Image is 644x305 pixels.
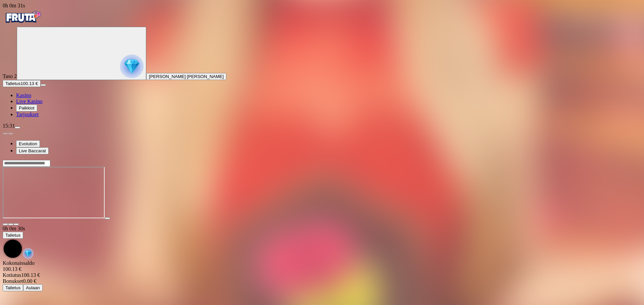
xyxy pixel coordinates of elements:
button: menu [15,127,20,129]
button: next slide [8,133,13,135]
button: Live Baccarat [16,147,49,154]
img: reward-icon [23,248,34,259]
span: [PERSON_NAME] [PERSON_NAME] [149,74,224,79]
span: Palkkiot [19,105,35,110]
nav: Primary [3,9,641,118]
span: user session time [3,3,25,8]
img: reward progress [120,55,144,78]
button: reward iconPalkkiot [16,104,37,111]
span: 100.13 € [20,81,38,86]
span: Talletus [5,285,20,290]
a: Fruta [3,21,43,26]
div: 100.13 € [3,272,641,278]
button: fullscreen icon [13,223,19,225]
div: Kokonaissaldo [3,260,641,272]
a: gift-inverted iconTarjoukset [16,111,39,117]
input: Search [3,160,50,167]
span: Evolution [19,141,37,146]
button: Talletus [3,284,23,291]
button: chevron-down icon [8,223,13,225]
div: 0.00 € [3,278,641,284]
button: prev slide [3,133,8,135]
a: poker-chip iconLive Kasino [16,98,43,104]
div: 100.13 € [3,266,641,272]
span: Live Baccarat [19,148,46,153]
button: menu [41,84,46,86]
span: Kotiutus [3,272,21,278]
a: diamond iconKasino [16,92,31,98]
span: Tarjoukset [16,111,39,117]
button: reward progress [17,27,146,80]
span: Live Kasino [16,98,43,104]
button: Talletusplus icon100.13 € [3,80,41,87]
span: user session time [3,226,25,231]
button: Talletus [3,232,23,239]
img: Fruta [3,9,43,25]
iframe: Speed Baccarat A [3,167,105,218]
span: Talletus [5,81,20,86]
div: Game menu [3,226,641,260]
span: Aulaan [26,285,40,290]
div: Game menu content [3,260,641,291]
span: 15:31 [3,123,15,129]
button: [PERSON_NAME] [PERSON_NAME] [146,73,226,80]
span: Kasino [16,92,31,98]
span: Talletus [5,233,20,238]
button: Aulaan [23,284,43,291]
button: Evolution [16,140,40,147]
span: Bonukset [3,278,23,284]
button: play icon [105,217,110,219]
span: Taso 2 [3,73,17,79]
button: close icon [3,223,8,225]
